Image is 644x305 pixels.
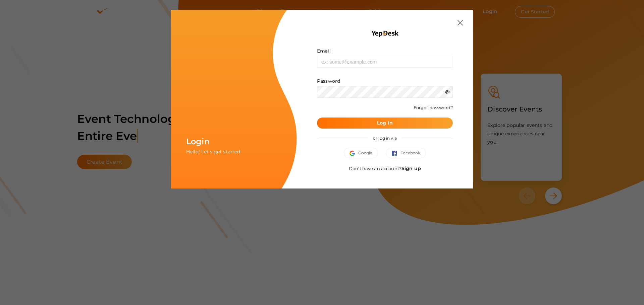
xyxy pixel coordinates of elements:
b: Log In [377,120,393,126]
span: or log in via [368,131,402,146]
span: Login [186,137,210,146]
img: facebook.svg [392,151,400,156]
span: Hello! Let's get started [186,149,240,155]
span: Don't have an account? [349,166,421,171]
img: YEP_black_cropped.png [371,30,399,37]
button: Log In [317,118,453,129]
a: Forgot password? [414,105,453,110]
label: Password [317,78,340,84]
img: close.svg [458,20,463,25]
button: Google [344,148,378,158]
span: Facebook [392,150,420,156]
button: Facebook [386,148,426,158]
img: google.svg [350,151,358,156]
label: Email [317,48,331,54]
a: Sign up [401,165,421,171]
input: ex: some@example.com [317,56,453,68]
span: Google [350,150,372,156]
